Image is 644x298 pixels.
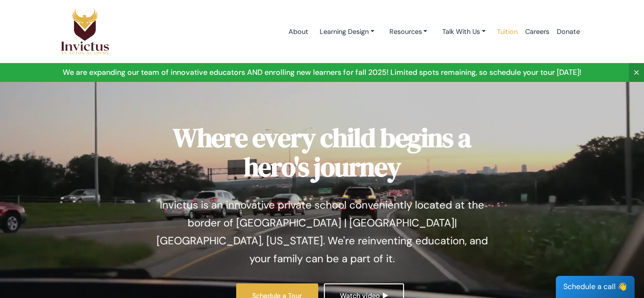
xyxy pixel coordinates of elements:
[312,23,382,40] a: Learning Design
[493,12,521,52] a: Tuition
[556,276,635,298] div: Schedule a call 👋
[553,12,584,52] a: Donate
[521,12,553,52] a: Careers
[435,23,493,40] a: Talk With Us
[150,196,494,268] p: Invictus is an innovative private school conveniently located at the border of [GEOGRAPHIC_DATA] ...
[60,8,109,55] img: Logo
[382,23,435,40] a: Resources
[150,123,494,181] h1: Where every child begins a hero's journey
[285,12,312,52] a: About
